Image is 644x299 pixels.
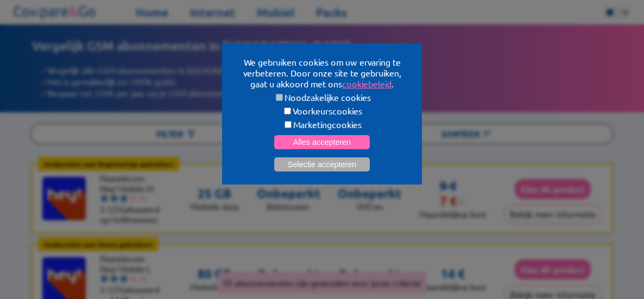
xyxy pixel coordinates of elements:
[235,56,409,89] p: We gebruiken cookies om uw ervaring te verbeteren. Door onze site te gebruiken, gaat u akkoord me...
[342,78,392,89] a: cookiebeleid
[285,121,292,128] input: Marketingcookies
[276,94,283,101] input: Noodzakelijke cookies
[235,119,409,130] label: Marketingcookies
[274,157,370,171] button: Selectie accepteren
[235,92,409,103] label: Noodzakelijke cookies
[284,107,291,114] input: Voorkeurscookies
[235,105,409,116] label: Voorkeurscookies
[274,135,370,149] button: Alles accepteren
